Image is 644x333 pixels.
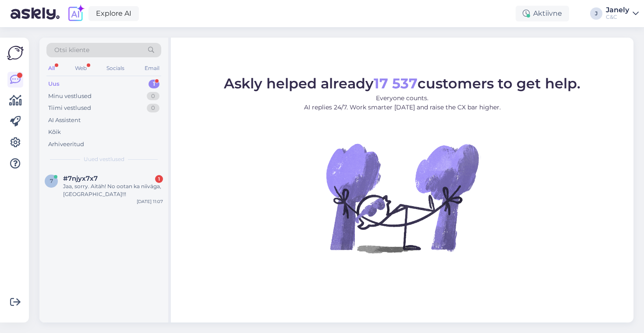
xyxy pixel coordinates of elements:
img: No Chat active [323,119,481,277]
div: Email [143,63,161,74]
div: J [590,7,602,20]
a: Explore AI [88,6,139,21]
div: 0 [147,92,159,101]
div: C&C [606,14,629,21]
div: Tiimi vestlused [48,104,91,112]
div: Aktiivne [516,6,569,21]
img: explore-ai [67,4,85,23]
a: JanelyC&C [606,7,639,21]
div: Minu vestlused [48,92,92,101]
img: Askly Logo [7,45,24,61]
div: 0 [147,104,159,112]
div: Jaa, sorry. Aitäh! No ootan ka niiväga, [GEOGRAPHIC_DATA]!!! [63,182,163,198]
div: 1 [155,175,163,183]
div: Kõik [48,128,61,137]
div: [DATE] 11:07 [137,198,163,205]
div: Web [73,63,88,74]
span: Uued vestlused [84,155,124,163]
div: Arhiveeritud [48,140,84,149]
div: Socials [105,63,126,74]
span: #7njyx7x7 [63,175,98,182]
div: All [46,63,57,74]
span: Askly helped already customers to get help. [224,75,580,92]
b: 17 537 [374,75,418,92]
p: Everyone counts. AI replies 24/7. Work smarter [DATE] and raise the CX bar higher. [224,94,580,112]
span: Otsi kliente [54,46,89,55]
div: Uus [48,80,60,88]
div: AI Assistent [48,116,81,125]
span: 7 [50,178,53,184]
div: 1 [149,80,159,88]
div: Janely [606,7,629,14]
